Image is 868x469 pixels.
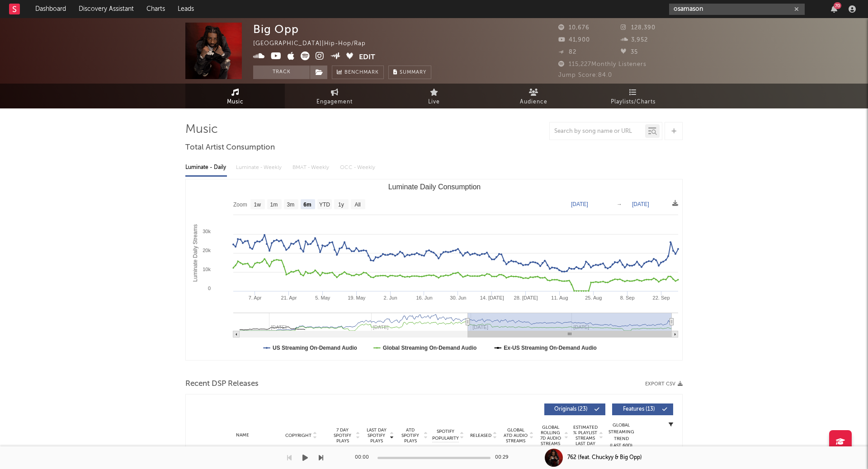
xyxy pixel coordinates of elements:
[558,61,646,67] span: 115,227 Monthly Listeners
[480,295,504,300] text: 14. [DATE]
[428,97,440,108] span: Live
[416,295,432,300] text: 16. Jun
[186,179,683,360] svg: Luminate Daily Consumption
[388,183,481,191] text: Luminate Daily Consumption
[621,37,648,43] span: 3,952
[834,2,841,9] div: 70
[538,425,563,446] span: Global Rolling 7D Audio Streams
[432,428,459,442] span: Spotify Popularity
[612,403,673,415] button: Features(13)
[585,295,602,300] text: 25. Aug
[355,452,373,463] div: 00:00
[653,295,670,300] text: 22. Sep
[332,66,384,79] a: Benchmark
[558,37,590,43] span: 41,900
[583,84,683,108] a: Playlists/Charts
[213,432,272,439] div: Name
[645,381,683,387] button: Export CSV
[273,345,357,351] text: US Streaming On-Demand Audio
[254,202,261,208] text: 1w
[384,84,484,108] a: Live
[558,72,612,78] span: Jump Score: 84.0
[227,97,244,108] span: Music
[354,202,360,208] text: All
[571,201,588,207] text: [DATE]
[484,84,583,108] a: Audience
[253,66,310,79] button: Track
[558,49,576,55] span: 82
[208,286,211,291] text: 0
[285,84,384,108] a: Engagement
[185,142,275,153] span: Total Artist Consumption
[249,295,262,300] text: 7. Apr
[338,202,344,208] text: 1y
[558,25,590,31] span: 10,676
[185,84,285,108] a: Music
[281,295,297,300] text: 21. Apr
[520,97,547,108] span: Audience
[573,425,598,446] span: Estimated % Playlist Streams Last Day
[287,202,295,208] text: 3m
[233,202,247,208] text: Zoom
[400,70,426,75] span: Summary
[831,5,837,13] button: 70
[253,23,299,36] div: Big Opp
[621,25,656,31] span: 128,390
[344,67,379,78] span: Benchmark
[203,248,211,253] text: 20k
[253,38,376,49] div: [GEOGRAPHIC_DATA] | Hip-Hop/Rap
[550,407,592,412] span: Originals ( 23 )
[618,407,660,412] span: Features ( 13 )
[470,433,491,438] span: Released
[319,202,330,208] text: YTD
[608,422,635,449] div: Global Streaming Trend (Last 60D)
[620,295,635,300] text: 8. Sep
[364,427,388,444] span: Last Day Spotify Plays
[359,52,375,63] button: Edit
[398,427,422,444] span: ATD Spotify Plays
[316,97,353,108] span: Engagement
[330,427,354,444] span: 7 Day Spotify Plays
[203,267,211,272] text: 10k
[388,66,431,79] button: Summary
[285,433,311,438] span: Copyright
[567,454,642,462] div: 762 (feat. Chuckyy & Big Opp)
[632,201,649,207] text: [DATE]
[551,295,568,300] text: 11. Aug
[185,160,227,175] div: Luminate - Daily
[315,295,330,300] text: 5. May
[550,128,645,135] input: Search by song name or URL
[669,4,805,15] input: Search for artists
[495,452,513,463] div: 00:29
[503,427,528,444] span: Global ATD Audio Streams
[192,224,198,281] text: Luminate Daily Streams
[384,295,397,300] text: 2. Jun
[621,49,638,55] span: 35
[348,295,366,300] text: 19. May
[611,97,656,108] span: Playlists/Charts
[504,345,597,351] text: Ex-US Streaming On-Demand Audio
[450,295,466,300] text: 30. Jun
[270,202,278,208] text: 1m
[203,229,211,234] text: 30k
[303,202,311,208] text: 6m
[617,201,622,207] text: →
[514,295,538,300] text: 28. [DATE]
[544,403,605,415] button: Originals(23)
[383,345,477,351] text: Global Streaming On-Demand Audio
[185,379,259,389] span: Recent DSP Releases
